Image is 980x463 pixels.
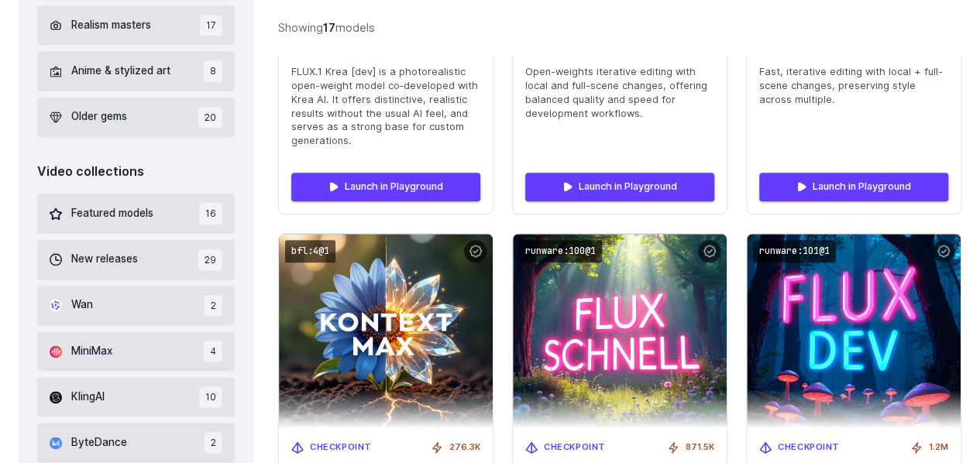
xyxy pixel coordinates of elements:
[525,65,714,121] span: Open-weights iterative editing with local and full-scene changes, offering balanced quality and s...
[310,441,372,454] span: Checkpoint
[544,441,606,454] span: Checkpoint
[285,240,335,262] code: bfl:4@1
[71,108,127,125] span: Older gems
[37,194,235,233] button: Featured models 16
[204,341,222,362] span: 4
[37,331,235,371] button: MiniMax 4
[37,162,235,182] div: Video collections
[37,423,235,462] button: ByteDance 2
[291,173,480,201] a: Launch in Playground
[291,65,480,148] span: FLUX.1 Krea [dev] is a photorealistic open-weight model co‑developed with Krea AI. It offers dist...
[71,389,105,406] span: KlingAI
[198,107,222,128] span: 20
[199,386,222,407] span: 10
[759,173,948,201] a: Launch in Playground
[753,240,836,262] code: runware:101@1
[278,19,375,36] div: Showing models
[71,205,153,222] span: Featured models
[37,5,235,45] button: Realism masters 17
[71,63,170,80] span: Anime & stylized art
[519,240,602,262] code: runware:100@1
[37,377,235,417] button: KlingAI 10
[279,234,493,428] img: FLUX.1 Kontext [max]
[37,51,235,91] button: Anime & stylized art 8
[513,234,727,428] img: FLUX.1 [schnell]
[200,15,222,36] span: 17
[778,441,840,454] span: Checkpoint
[449,441,480,454] span: 276.3K
[71,17,151,34] span: Realism masters
[71,343,112,360] span: MiniMax
[759,65,948,107] span: Fast, iterative editing with local + full-scene changes, preserving style across multiple.
[525,173,714,201] a: Launch in Playground
[204,60,222,81] span: 8
[37,286,235,325] button: Wan 2
[71,251,138,268] span: New releases
[199,203,222,224] span: 16
[747,234,961,428] img: FLUX.1 [dev]
[929,441,948,454] span: 1.2M
[198,249,222,270] span: 29
[37,240,235,280] button: New releases 29
[323,21,335,34] strong: 17
[205,295,222,316] span: 2
[71,434,127,451] span: ByteDance
[205,432,222,453] span: 2
[37,98,235,137] button: Older gems 20
[71,297,93,314] span: Wan
[686,441,714,454] span: 871.5K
